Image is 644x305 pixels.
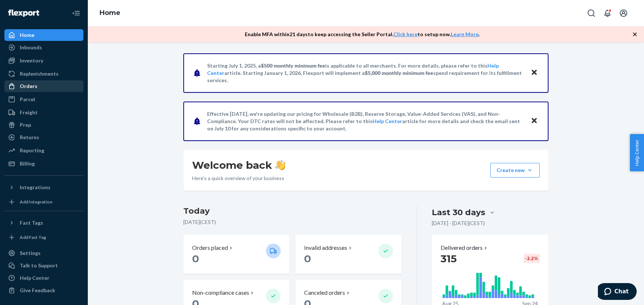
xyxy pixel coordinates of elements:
[183,218,402,226] p: [DATE] ( CEST )
[4,272,83,284] a: Help Center
[4,68,83,80] a: Replenishments
[261,62,325,69] span: $500 monthly minimum fee
[4,285,83,296] button: Give Feedback
[20,219,43,226] div: Fast Tags
[365,70,433,76] span: $5,000 monthly minimum fee
[20,147,44,154] div: Reporting
[20,57,43,64] div: Inventory
[4,107,83,118] a: Freight
[275,160,285,170] img: hand-wave emoji
[8,9,39,17] img: Flexport logo
[4,94,83,105] a: Parcel
[304,289,345,297] p: Canceled orders
[4,217,83,229] button: Fast Tags
[441,244,488,252] button: Delivered orders
[94,3,126,24] ol: breadcrumbs
[20,121,31,129] div: Prep
[630,134,644,171] button: Help Center
[600,6,615,20] button: Open notifications
[4,80,83,92] a: Orders
[4,260,83,271] button: Talk to Support
[192,252,199,265] span: 0
[20,134,39,141] div: Returns
[183,235,289,274] button: Orders placed 0
[529,68,539,78] button: Close
[20,160,35,167] div: Billing
[4,29,83,41] a: Home
[4,182,83,193] button: Integrations
[584,6,599,20] button: Open Search Box
[20,274,49,282] div: Help Center
[183,205,402,217] h3: Today
[192,159,285,172] h1: Welcome back
[245,31,480,38] p: Enable MFA within 21 days to keep accessing the Seller Portal. to setup now. .
[20,199,52,205] div: Add Integration
[207,62,524,84] p: Starting July 1, 2025, a is applicable to all merchants. For more details, please refer to this a...
[4,119,83,131] a: Prep
[295,235,401,274] button: Invalid addresses 0
[441,252,457,265] span: 315
[616,6,631,20] button: Open account menu
[207,110,524,132] p: Effective [DATE], we're updating our pricing for Wholesale (B2B), Reserve Storage, Value-Added Se...
[598,283,637,301] iframe: Apre un widget che permette di chattare con uno dei nostri agenti
[20,249,41,257] div: Settings
[372,118,402,124] a: Help Center
[20,184,50,191] div: Integrations
[69,6,83,20] button: Close Navigation
[20,44,42,51] div: Inbounds
[393,31,418,37] a: Click here
[20,83,37,90] div: Orders
[20,262,58,269] div: Talk to Support
[432,207,485,218] div: Last 30 days
[4,42,83,53] a: Inbounds
[304,244,347,252] p: Invalid addresses
[432,220,485,227] p: [DATE] - [DATE] ( CEST )
[192,244,228,252] p: Orders placed
[20,96,35,103] div: Parcel
[4,131,83,143] a: Returns
[304,252,311,265] span: 0
[529,116,539,126] button: Close
[20,31,34,39] div: Home
[192,175,285,182] p: Here’s a quick overview of your business
[100,9,120,17] a: Home
[20,287,55,294] div: Give Feedback
[4,55,83,66] a: Inventory
[4,145,83,156] a: Reporting
[4,232,83,243] a: Add Fast Tag
[192,289,249,297] p: Non-compliance cases
[20,234,46,240] div: Add Fast Tag
[490,163,540,178] button: Create new
[4,247,83,259] a: Settings
[524,254,540,263] div: -2.2 %
[20,109,38,116] div: Freight
[4,196,83,208] a: Add Integration
[20,70,59,77] div: Replenishments
[4,158,83,169] a: Billing
[451,31,479,37] a: Learn More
